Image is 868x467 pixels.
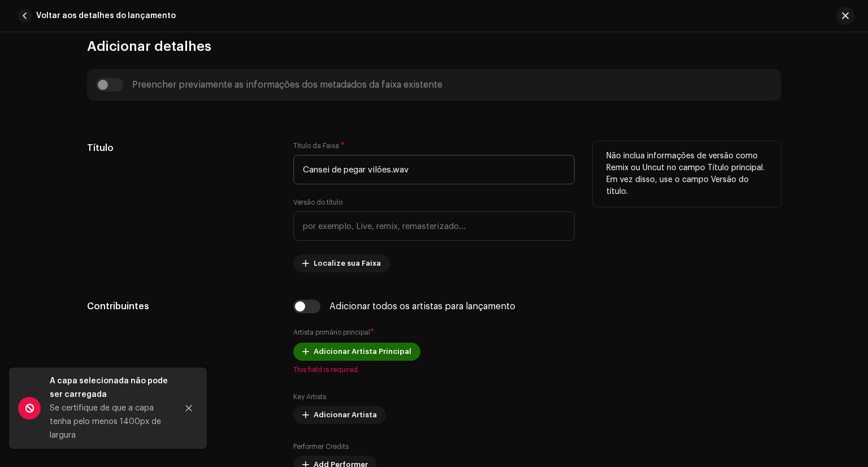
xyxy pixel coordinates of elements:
button: Close [177,397,200,420]
h5: Contribuintes [87,300,275,313]
span: This field is required. [293,365,575,374]
label: Título da Faixa [293,141,345,150]
small: Artista primário principal [293,329,370,336]
button: Adicionar Artista Principal [293,343,420,361]
div: A capa selecionada não pode ser carregada [50,374,168,401]
input: por exemplo, Live, remix, remasterizado... [293,211,575,241]
label: Performer Credits [293,442,349,451]
span: Adicionar Artista Principal [314,340,411,363]
label: Versão do título [293,198,342,207]
p: Não inclua informações de versão como Remix ou Uncut no campo Título principal. Em vez disso, use... [606,150,767,198]
div: Se certifique de que a capa tenha pelo menos 1400px de largura [50,401,168,442]
h5: Título [87,141,275,155]
span: Adicionar Artista [314,404,377,426]
h3: Adicionar detalhes [87,37,781,55]
label: Key Artists [293,392,326,401]
button: Adicionar Artista [293,406,386,424]
span: Localize sua Faixa [314,252,381,275]
button: Localize sua Faixa [293,254,390,273]
input: Insira o nome da faixa [293,155,575,184]
div: Adicionar todos os artistas para lançamento [329,302,515,311]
